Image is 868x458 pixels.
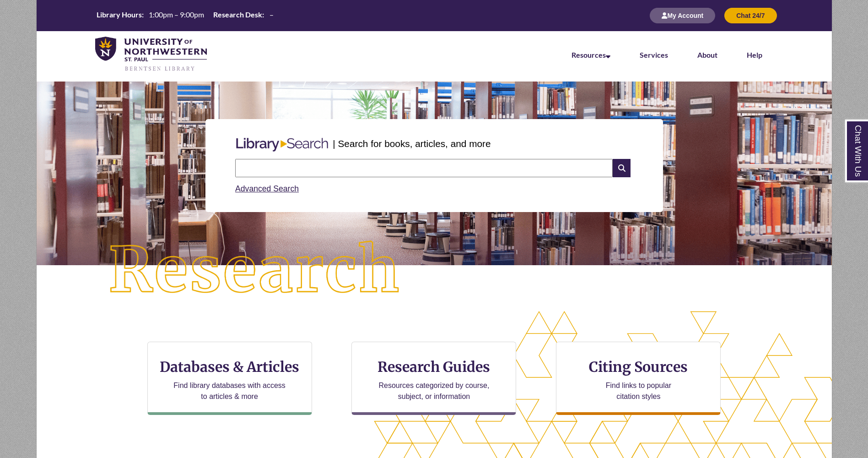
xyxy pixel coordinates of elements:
a: My Account [650,11,715,19]
a: Services [640,50,668,59]
p: Find links to popular citation styles [594,380,683,402]
h3: Databases & Articles [155,358,304,376]
i: Search [613,159,630,177]
p: | Search for books, articles, and more [333,136,491,151]
h3: Research Guides [359,358,508,376]
span: 1:00pm – 9:00pm [149,10,204,19]
p: Resources categorized by course, subject, or information [374,380,494,402]
a: Databases & Articles Find library databases with access to articles & more [147,342,312,415]
a: Help [747,50,762,59]
button: My Account [650,8,715,23]
img: UNWSP Library Logo [95,37,207,72]
h3: Citing Sources [583,358,695,376]
table: Hours Today [93,10,277,21]
a: Advanced Search [235,184,299,193]
img: Libary Search [232,134,333,155]
a: Hours Today [93,10,277,22]
a: Citing Sources Find links to popular citation styles [556,342,721,415]
a: About [697,50,717,59]
p: Find library databases with access to articles & more [170,380,289,402]
img: Research [76,208,434,333]
th: Library Hours: [93,10,145,20]
a: Research Guides Resources categorized by course, subject, or information [351,342,516,415]
a: Resources [571,50,610,59]
th: Research Desk: [210,10,265,20]
a: Chat 24/7 [724,11,776,19]
span: – [270,10,274,19]
button: Chat 24/7 [724,8,776,23]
